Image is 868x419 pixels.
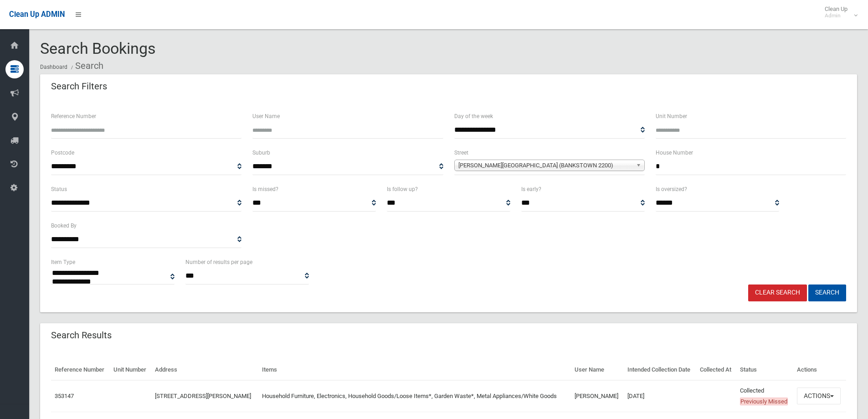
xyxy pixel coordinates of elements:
a: 353147 [55,393,74,399]
small: Admin [825,12,847,19]
td: [PERSON_NAME] [571,380,624,412]
header: Search Filters [40,78,118,95]
th: Collected At [696,360,736,380]
label: Is missed? [252,184,278,194]
th: Intended Collection Date [624,360,696,380]
th: User Name [571,360,624,380]
label: User Name [252,111,280,121]
td: Collected [736,380,793,412]
th: Status [736,360,793,380]
label: Status [51,184,67,194]
label: Is early? [521,184,541,194]
span: Search Bookings [40,39,156,57]
a: Clear Search [748,285,807,301]
th: Items [258,360,571,380]
label: Street [454,148,468,158]
th: Address [151,360,258,380]
label: Is oversized? [656,184,687,194]
label: Unit Number [656,111,687,121]
th: Reference Number [51,360,110,380]
th: Actions [793,360,846,380]
button: Search [808,285,846,301]
label: Number of results per page [185,257,252,267]
a: Dashboard [40,64,67,70]
label: Booked By [51,221,77,231]
label: Is follow up? [387,184,418,194]
label: House Number [656,148,693,158]
label: Reference Number [51,111,96,121]
label: Suburb [252,148,270,158]
label: Postcode [51,148,74,158]
span: Clean Up ADMIN [9,10,65,19]
th: Unit Number [110,360,151,380]
td: [DATE] [624,380,696,412]
label: Day of the week [454,111,493,121]
span: Clean Up [820,5,857,19]
span: [PERSON_NAME][GEOGRAPHIC_DATA] (BANKSTOWN 2200) [458,160,632,171]
li: Search [69,57,103,74]
button: Actions [797,388,841,404]
header: Search Results [40,326,123,344]
span: Previously Missed [740,398,788,405]
a: [STREET_ADDRESS][PERSON_NAME] [155,393,251,399]
label: Item Type [51,257,75,267]
td: Household Furniture, Electronics, Household Goods/Loose Items*, Garden Waste*, Metal Appliances/W... [258,380,571,412]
